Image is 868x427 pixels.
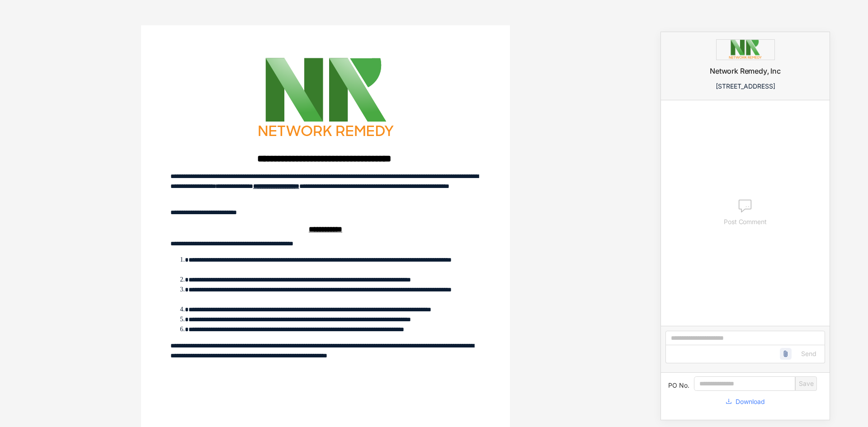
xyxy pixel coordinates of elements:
[668,381,694,389] label: PO No.
[694,376,795,391] input: PO No. PO No.
[795,376,817,391] button: Save
[736,397,765,407] span: Download
[716,39,775,60] img: company logo
[666,82,824,91] div: [STREET_ADDRESS]
[738,199,752,213] img: comments.7e6c5cdb.svg
[793,347,825,361] button: Send
[710,66,781,75] span: Network Remedy, Inc
[681,394,810,409] button: downloadDownload
[726,398,732,405] span: download
[724,218,766,225] span: Post Comment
